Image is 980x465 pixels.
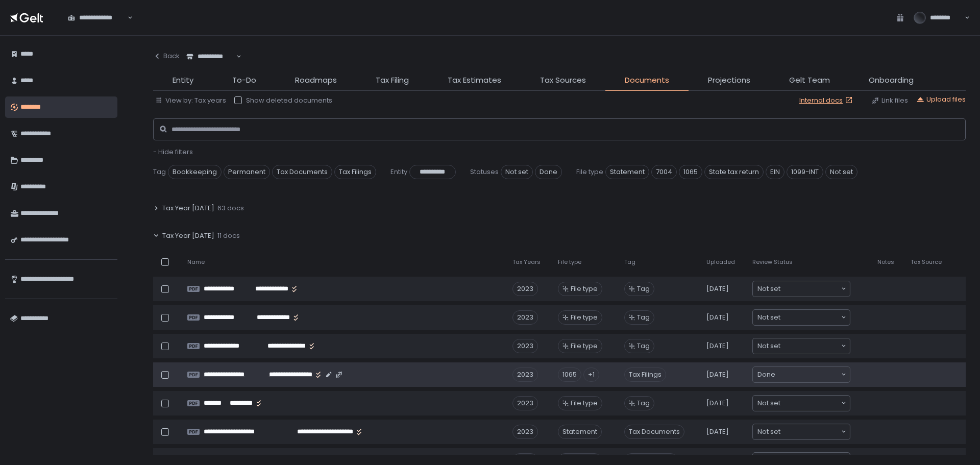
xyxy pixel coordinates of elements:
[153,167,166,177] span: Tag
[162,204,214,213] span: Tax Year [DATE]
[217,204,244,213] span: 63 docs
[869,75,914,86] span: Onboarding
[706,313,729,322] span: [DATE]
[753,424,850,439] div: Search for option
[871,96,908,105] button: Link files
[153,52,180,61] div: Back
[757,398,780,408] span: Not set
[780,284,840,294] input: Search for option
[558,258,581,266] span: File type
[501,165,533,179] span: Not set
[679,165,702,179] span: 1065
[512,339,538,353] div: 2023
[187,258,205,266] span: Name
[757,312,780,323] span: Not set
[180,46,241,67] div: Search for option
[376,75,409,86] span: Tax Filing
[704,165,764,179] span: State tax return
[757,370,775,380] span: Done
[155,96,226,105] button: View by: Tax years
[799,96,855,105] a: Internal docs
[780,341,840,351] input: Search for option
[512,282,538,296] div: 2023
[162,231,214,240] span: Tax Year [DATE]
[780,427,840,437] input: Search for option
[775,370,840,380] input: Search for option
[153,148,193,157] button: - Hide filters
[583,368,599,382] div: +1
[153,46,180,66] button: Back
[571,399,598,408] span: File type
[61,7,133,29] div: Search for option
[153,147,193,157] span: - Hide filters
[706,370,729,379] span: [DATE]
[780,312,840,323] input: Search for option
[706,341,729,351] span: [DATE]
[637,341,650,351] span: Tag
[512,425,538,439] div: 2023
[558,368,581,382] div: 1065
[706,427,729,436] span: [DATE]
[295,75,337,86] span: Roadmaps
[706,258,735,266] span: Uploaded
[272,165,332,179] span: Tax Documents
[625,75,669,86] span: Documents
[757,427,780,437] span: Not set
[168,165,222,179] span: Bookkeeping
[911,258,942,266] span: Tax Source
[752,258,793,266] span: Review Status
[753,396,850,411] div: Search for option
[825,165,857,179] span: Not set
[787,165,823,179] span: 1099-INT
[540,75,586,86] span: Tax Sources
[558,425,602,439] div: Statement
[753,310,850,325] div: Search for option
[571,341,598,351] span: File type
[637,399,650,408] span: Tag
[173,75,193,86] span: Entity
[224,165,270,179] span: Permanent
[576,167,603,177] span: File type
[877,258,894,266] span: Notes
[605,165,649,179] span: Statement
[780,398,840,408] input: Search for option
[448,75,501,86] span: Tax Estimates
[706,284,729,293] span: [DATE]
[390,167,407,177] span: Entity
[757,341,780,351] span: Not set
[535,165,562,179] span: Done
[706,399,729,408] span: [DATE]
[512,258,541,266] span: Tax Years
[637,313,650,322] span: Tag
[916,95,966,104] button: Upload files
[571,313,598,322] span: File type
[757,284,780,294] span: Not set
[766,165,785,179] span: EIN
[470,167,499,177] span: Statuses
[753,338,850,354] div: Search for option
[789,75,830,86] span: Gelt Team
[753,281,850,297] div: Search for option
[624,368,666,382] span: Tax Filings
[512,396,538,410] div: 2023
[512,310,538,325] div: 2023
[708,75,750,86] span: Projections
[753,367,850,382] div: Search for option
[624,258,635,266] span: Tag
[334,165,376,179] span: Tax Filings
[637,284,650,293] span: Tag
[651,165,677,179] span: 7004
[571,284,598,293] span: File type
[512,368,538,382] div: 2023
[217,231,240,240] span: 11 docs
[232,75,256,86] span: To-Do
[624,425,684,439] span: Tax Documents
